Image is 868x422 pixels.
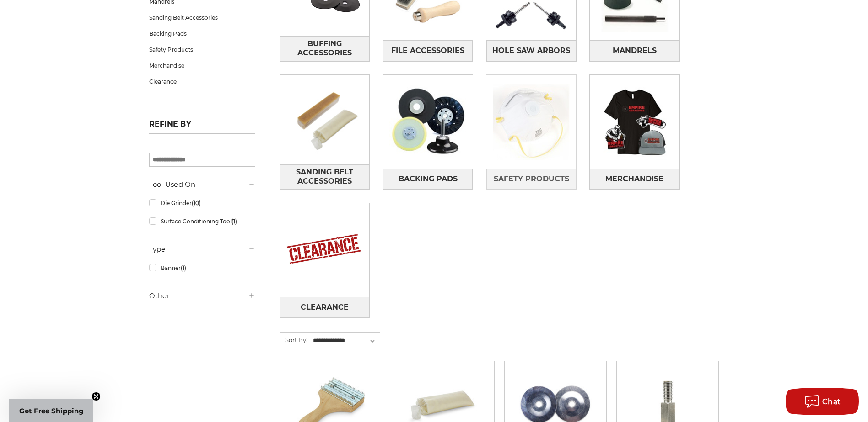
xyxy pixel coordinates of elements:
[149,120,255,134] h5: Refine by
[149,179,255,190] h5: Tool Used On
[19,406,84,415] span: Get Free Shipping
[280,333,307,347] label: Sort By:
[301,300,349,315] span: Clearance
[149,42,255,58] a: Safety Products
[192,200,201,206] span: (10)
[399,171,458,187] span: Backing Pads
[149,26,255,42] a: Backing Pads
[149,213,255,229] a: Surface Conditioning Tool
[590,77,679,167] img: Merchandise
[786,388,859,415] button: Chat
[232,218,237,225] span: (1)
[383,40,473,61] a: File Accessories
[149,195,255,211] a: Die Grinder
[149,260,255,276] a: Banner
[383,169,473,189] a: Backing Pads
[486,40,576,61] a: Hole Saw Arbors
[9,399,93,422] div: Get Free ShippingClose teaser
[280,36,370,61] a: Buffing Accessories
[494,171,569,187] span: Safety Products
[280,205,370,295] img: Clearance
[92,392,101,401] button: Close teaser
[312,334,380,348] select: Sort By:
[149,58,255,74] a: Merchandise
[590,40,679,61] a: Mandrels
[280,297,370,317] a: Clearance
[181,264,186,271] span: (1)
[149,244,255,255] h5: Type
[149,290,255,301] h5: Other
[492,43,570,58] span: Hole Saw Arbors
[613,43,657,58] span: Mandrels
[149,10,255,26] a: Sanding Belt Accessories
[149,74,255,90] a: Clearance
[822,397,841,406] span: Chat
[391,43,464,58] span: File Accessories
[383,77,473,167] img: Backing Pads
[280,164,369,189] span: Sanding Belt Accessories
[280,36,369,61] span: Buffing Accessories
[486,77,576,167] img: Safety Products
[486,169,576,189] a: Safety Products
[590,169,679,189] a: Merchandise
[605,171,663,187] span: Merchandise
[280,164,370,190] a: Sanding Belt Accessories
[280,75,370,164] img: Sanding Belt Accessories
